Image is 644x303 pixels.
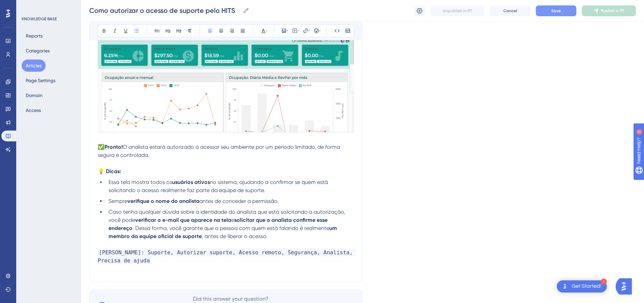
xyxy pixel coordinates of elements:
span: . Dessa forma, você garante que a pessoa com quem está falando é realmente [133,225,329,231]
span: ✅ [98,144,104,150]
div: KNOWLEDGE BASE [22,16,57,22]
strong: 💡 Dicas: [98,168,121,174]
strong: verificar o e-mail que aparece na tela [135,217,231,223]
span: , antes de liberar o acesso. [202,233,267,239]
span: antes de conceder a permissão. [199,198,279,204]
strong: usuários ativos [172,179,210,185]
input: Article Name [89,6,240,15]
span: O analista estará autorizado a acessar seu ambiente por um período limitado, de forma segura e co... [98,144,341,158]
button: Reports [22,30,47,42]
div: 2 [47,3,49,9]
strong: verifique o nome do analista [127,198,199,204]
span: Publish in PT [601,8,624,14]
img: launcher-image-alternative-text [561,282,569,290]
span: Sempre [109,198,127,204]
button: Page Settings [22,74,59,87]
button: Access [22,104,45,116]
span: Essa tela mostra todos os [109,179,172,185]
span: [PERSON_NAME]: Suporte, Autorizar suporte, Acesso remoto, Segurança, Analista, Precisa de ajuda [98,249,356,264]
span: Save [551,8,561,14]
button: Domain [22,89,47,101]
div: 1 [601,279,607,285]
button: Articles [22,60,46,72]
button: Cancel [490,5,530,16]
span: no sistema, ajudando a confirmar se quem está solicitando o acesso realmente faz parte da equipe ... [109,179,329,193]
span: Caso tenha qualquer dúvida sobre a identidade do analista que está solicitando a autorização, voc... [109,209,347,223]
button: Unpublish in PT [430,5,484,16]
button: Save [536,5,576,16]
button: Categories [22,45,54,57]
strong: Pronto! [104,144,123,150]
iframe: UserGuiding AI Assistant Launcher [616,276,636,297]
button: Publish in PT [582,5,636,16]
div: Get Started! [572,283,601,290]
span: Unpublish in PT [443,8,472,14]
span: e [231,217,234,223]
span: Cancel [503,8,517,14]
span: Did this answer your question? [193,295,268,303]
div: Open Get Started! checklist, remaining modules: 1 [557,280,607,293]
span: Need Help? [16,2,42,10]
